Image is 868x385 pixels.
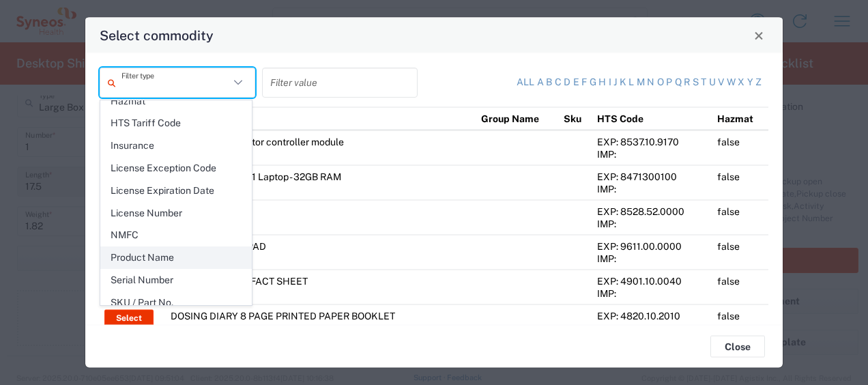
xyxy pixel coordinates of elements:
td: false [712,200,768,235]
a: x [738,76,744,89]
span: SKU / Part No. [101,292,251,313]
td: false [712,304,768,339]
div: IMP: [597,322,708,334]
a: e [573,76,579,89]
a: o [657,76,664,89]
button: Select [104,310,154,326]
td: false [712,130,768,166]
td: ThinkPad P16 Gen 1 Laptop - 32GB RAM [166,165,477,200]
a: s [693,76,699,89]
td: false [712,235,768,270]
td: false [712,165,768,200]
td: Two position actuator controller module [166,130,477,166]
a: d [564,76,570,89]
button: Close [710,336,765,358]
th: Group Name [476,107,559,130]
div: EXP: 8471300100 [597,171,708,183]
td: STAMP AND INK PAD [166,235,477,270]
a: l [628,76,634,89]
span: License Number [101,203,251,224]
th: Hazmat [712,107,768,130]
div: IMP: [597,183,708,195]
a: i [609,76,611,89]
td: DOSING DIARY 8 PAGE PRINTED PAPER BOOKLET [166,304,477,339]
div: EXP: 8528.52.0000 [597,205,708,218]
span: License Exception Code [101,158,251,179]
a: f [581,76,587,89]
a: u [709,76,716,89]
div: IMP: [597,253,708,265]
td: [MEDICAL_DATA] FACT SHEET [166,270,477,304]
th: HTS Code [592,107,712,130]
a: c [555,76,562,89]
a: r [684,76,690,89]
th: Sku [559,107,592,130]
div: EXP: 4820.10.2010 [597,310,708,322]
a: k [620,76,626,89]
button: Close [749,26,768,45]
div: IMP: [597,287,708,300]
a: n [647,76,654,89]
th: Product Name [166,107,477,130]
div: EXP: 9611.00.0000 [597,240,708,253]
span: HTS Tariff Code [101,113,251,134]
a: t [701,76,706,89]
a: p [666,76,672,89]
span: License Expiration Date [101,180,251,201]
span: Serial Number [101,270,251,291]
a: z [755,76,762,89]
div: EXP: 4901.10.0040 [597,275,708,287]
span: Product Name [101,247,251,268]
h4: Select commodity [100,25,214,45]
a: a [537,76,544,89]
a: q [675,76,682,89]
a: h [598,76,606,89]
span: NMFC [101,225,251,246]
div: IMP: [597,148,708,160]
a: b [546,76,552,89]
a: g [590,76,596,89]
a: All [517,76,534,89]
span: Hazmat [101,91,251,112]
a: j [613,76,617,89]
td: false [712,270,768,304]
div: IMP: [597,218,708,230]
a: v [718,76,724,89]
td: 27" LED monitor [166,200,477,235]
div: EXP: 8537.10.9170 [597,136,708,148]
a: y [747,76,753,89]
a: m [637,76,645,89]
span: Insurance [101,135,251,156]
a: w [727,76,736,89]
